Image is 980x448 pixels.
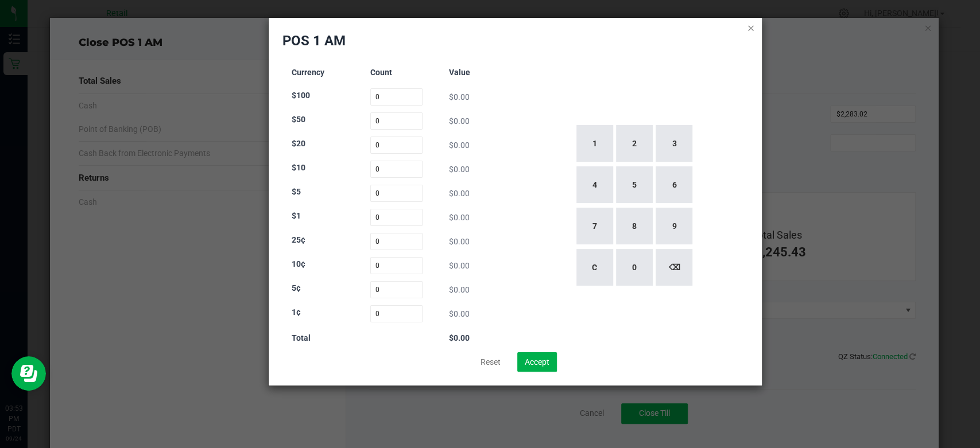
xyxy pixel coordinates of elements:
input: Count [370,209,423,226]
span: $0.00 [449,285,470,294]
button: 7 [576,208,613,244]
button: 9 [656,208,692,244]
button: 1 [576,125,613,162]
label: $50 [292,114,305,126]
h2: POS 1 AM [282,32,346,50]
h3: Currency [292,68,344,77]
button: Reset [473,352,508,372]
span: $0.00 [449,116,470,126]
span: $0.00 [449,213,470,222]
button: 5 [616,166,653,203]
label: 5¢ [292,282,301,294]
button: 3 [656,125,692,162]
label: 1¢ [292,306,301,318]
input: Count [370,257,423,274]
h3: Count [370,68,423,77]
label: $20 [292,138,305,150]
button: 0 [616,249,653,286]
input: Count [370,305,423,322]
span: $0.00 [449,189,470,198]
button: 6 [656,166,692,203]
input: Count [370,88,423,106]
button: 2 [616,125,653,162]
input: Count [370,161,423,178]
span: $0.00 [449,92,470,102]
button: 4 [576,166,613,203]
button: ⌫ [656,249,692,286]
button: 8 [616,208,653,244]
span: $0.00 [449,309,470,318]
label: $10 [292,162,305,174]
span: $0.00 [449,165,470,174]
button: C [576,249,613,286]
input: Count [370,281,423,298]
input: Count [370,112,423,130]
label: $1 [292,210,301,222]
h3: Value [449,68,501,77]
input: Count [370,137,423,154]
h3: $0.00 [449,334,501,342]
label: $100 [292,89,310,102]
label: $5 [292,186,301,198]
h3: Total [292,334,344,342]
label: 25¢ [292,234,305,246]
span: $0.00 [449,237,470,246]
span: $0.00 [449,261,470,270]
label: 10¢ [292,258,305,270]
iframe: Resource center [11,356,46,391]
span: $0.00 [449,141,470,150]
button: Accept [517,352,557,372]
input: Count [370,233,423,250]
input: Count [370,185,423,202]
